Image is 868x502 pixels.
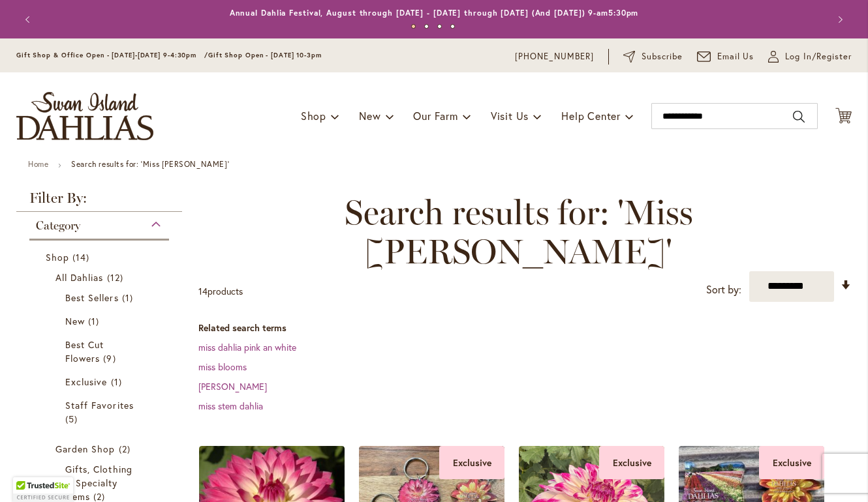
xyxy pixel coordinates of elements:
a: Staff Favorites [65,398,136,426]
span: New [65,315,85,327]
button: 1 of 4 [411,24,416,29]
button: Previous [16,7,42,33]
span: Log In/Register [785,50,852,63]
span: Exclusive [65,376,107,388]
strong: Filter By: [16,191,182,212]
span: Gift Shop Open - [DATE] 10-3pm [208,51,322,59]
span: Shop [301,109,326,123]
span: Subscribe [642,50,683,63]
span: Category [36,218,80,233]
span: Help Center [561,109,621,123]
button: Next [826,7,852,33]
a: Best Sellers [65,291,136,304]
strong: Search results for: 'Miss [PERSON_NAME]' [71,159,229,169]
span: Best Sellers [65,291,119,304]
a: All Dahlias [55,271,146,284]
button: 2 of 4 [424,24,429,29]
span: 5 [65,412,81,426]
span: Email Us [717,50,754,63]
a: [PHONE_NUMBER] [515,50,594,63]
span: Search results for: 'Miss [PERSON_NAME]' [198,193,839,271]
a: Best Cut Flowers [65,338,136,365]
a: [PERSON_NAME] [198,380,267,392]
span: Our Farm [413,109,457,123]
button: 3 of 4 [437,24,442,29]
a: Subscribe [623,50,683,63]
a: Shop [46,250,156,264]
a: Annual Dahlia Festival, August through [DATE] - [DATE] through [DATE] (And [DATE]) 9-am5:30pm [230,8,639,18]
a: Email Us [697,50,754,63]
span: 1 [122,291,136,304]
a: New [65,314,136,328]
span: Visit Us [491,109,529,123]
a: store logo [16,92,153,140]
a: miss stem dahlia [198,400,263,412]
span: Best Cut Flowers [65,338,104,364]
span: 14 [72,250,93,264]
p: products [198,281,243,302]
span: Garden Shop [55,443,116,455]
a: miss blooms [198,361,247,373]
iframe: Launch Accessibility Center [10,456,46,492]
div: Exclusive [439,446,504,479]
span: Shop [46,251,69,263]
span: 2 [119,442,134,456]
a: miss dahlia pink an white [198,341,296,353]
label: Sort by: [706,278,741,302]
a: Garden Shop [55,442,146,456]
span: New [359,109,380,123]
a: Log In/Register [768,50,852,63]
span: 14 [198,285,208,297]
span: 12 [107,271,127,284]
a: Home [28,159,48,169]
dt: Related search terms [198,321,852,334]
div: Exclusive [759,446,824,479]
a: Exclusive [65,375,136,389]
span: 1 [88,314,102,328]
button: 4 of 4 [450,24,455,29]
span: All Dahlias [55,271,104,284]
div: Exclusive [599,446,664,479]
span: Staff Favorites [65,399,134,411]
span: 9 [103,351,119,365]
span: 1 [111,375,125,389]
span: Gift Shop & Office Open - [DATE]-[DATE] 9-4:30pm / [16,51,208,59]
